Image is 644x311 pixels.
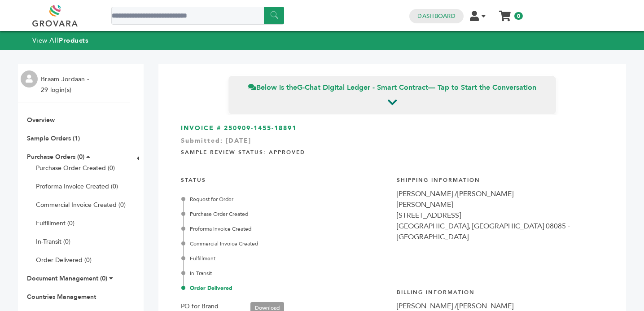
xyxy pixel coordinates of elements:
[181,170,388,188] h4: STATUS
[41,74,91,96] li: Braam Jordaan - 29 login(s)
[183,195,388,203] div: Request for Order
[183,284,388,292] div: Order Delivered
[181,142,604,161] h4: Sample Review Status: Approved
[183,225,388,233] div: Proforma Invoice Created
[32,36,89,45] a: View AllProducts
[183,269,388,277] div: In-Transit
[59,36,88,45] strong: Products
[36,219,74,228] a: Fulfillment (0)
[397,210,604,221] div: [STREET_ADDRESS]
[36,164,115,172] a: Purchase Order Created (0)
[248,83,536,92] span: Below is the — Tap to Start the Conversation
[181,124,604,133] h3: INVOICE # 250909-1455-18891
[397,282,604,301] h4: Billing Information
[417,12,455,20] a: Dashboard
[397,170,604,188] h4: Shipping Information
[500,8,510,18] a: My Cart
[111,7,284,25] input: Search a product or brand...
[514,12,523,20] span: 0
[183,240,388,248] div: Commercial Invoice Created
[183,254,388,263] div: Fulfillment
[397,199,604,210] div: [PERSON_NAME]
[27,293,96,301] a: Countries Management
[36,237,70,246] a: In-Transit (0)
[27,116,55,124] a: Overview
[297,83,428,92] strong: G-Chat Digital Ledger - Smart Contract
[27,274,107,283] a: Document Management (0)
[397,221,604,242] div: [GEOGRAPHIC_DATA], [GEOGRAPHIC_DATA] 08085 - [GEOGRAPHIC_DATA]
[21,70,38,88] img: profile.png
[36,201,126,209] a: Commercial Invoice Created (0)
[36,256,92,264] a: Order Delivered (0)
[181,136,604,150] div: Submitted: [DATE]
[397,188,604,199] div: [PERSON_NAME] /[PERSON_NAME]
[183,210,388,218] div: Purchase Order Created
[36,182,118,191] a: Proforma Invoice Created (0)
[27,153,84,161] a: Purchase Orders (0)
[27,134,80,143] a: Sample Orders (1)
